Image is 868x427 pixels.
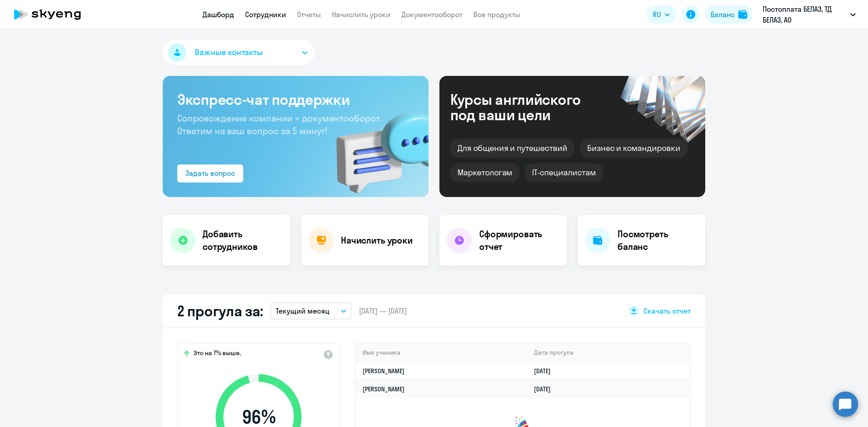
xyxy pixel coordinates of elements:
a: Все продукты [473,10,520,19]
button: Балансbalance [705,5,753,23]
button: RU [646,5,676,23]
div: Для общения и путешествий [450,139,575,158]
button: Постоплата БЕЛАЗ, ТД БЕЛАЗ, АО [758,4,860,25]
th: Имя ученика [355,343,527,362]
h4: Посмотреть баланс [618,228,698,253]
span: Сопровождение компании + документооборот. Ответим на ваш вопрос за 5 минут! [177,113,382,136]
div: Баланс [711,9,735,20]
a: Начислить уроки [332,10,391,19]
span: RU [653,9,661,20]
div: Курсы английского под ваши цели [450,92,605,122]
h4: Добавить сотрудников [203,228,283,253]
img: balance [738,10,747,19]
a: [DATE] [534,385,558,393]
button: Текущий месяц [270,302,352,319]
span: Это на 7% выше, [193,349,241,360]
a: [PERSON_NAME] [363,385,405,393]
a: Отчеты [297,10,321,19]
h3: Экспресс-чат поддержки [177,90,414,108]
span: Скачать отчет [643,306,691,316]
h4: Сформировать отчет [479,228,560,253]
div: Задать вопрос [185,168,235,178]
span: [DATE] — [DATE] [359,306,407,316]
p: Постоплата БЕЛАЗ, ТД БЕЛАЗ, АО [763,4,847,25]
button: Задать вопрос [177,164,243,183]
a: Дашборд [203,10,234,19]
img: bg-img [323,95,429,197]
div: IT-специалистам [525,163,603,182]
button: Важные контакты [163,40,315,65]
p: Текущий месяц [276,305,330,316]
span: Важные контакты [195,47,263,58]
a: Сотрудники [245,10,286,19]
a: [PERSON_NAME] [363,367,405,375]
div: Маркетологам [450,163,519,182]
h4: Начислить уроки [341,234,413,247]
div: Бизнес и командировки [580,139,688,158]
a: Документооборот [401,10,462,19]
th: Дата прогула [527,343,690,362]
a: [DATE] [534,367,558,375]
h2: 2 прогула за: [177,302,263,320]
